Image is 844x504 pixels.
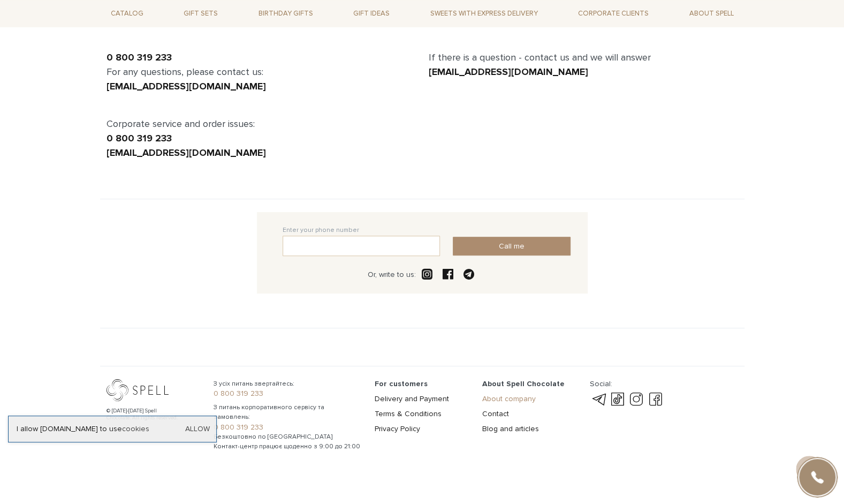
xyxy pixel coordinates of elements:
div: For any questions, please contact us: Corporate service and order issues: [100,50,422,160]
a: 0 800 319 233 [107,51,172,63]
a: About company [482,394,536,403]
a: Sweets with express delivery [426,4,542,22]
a: 0 800 319 233 [107,132,172,144]
span: Gift sets [179,5,222,22]
div: I allow [DOMAIN_NAME] to use [9,424,216,434]
span: For customers [375,379,428,388]
span: З питань корпоративного сервісу та замовлень: [214,403,362,422]
span: Безкоштовно по [GEOGRAPHIC_DATA] [214,432,362,442]
span: Birthday gifts [254,5,317,22]
a: Blog and articles [482,424,539,433]
a: Terms & Conditions [375,409,442,418]
span: Catalog [107,5,148,22]
button: Call me [453,237,571,255]
a: Delivery and Payment [375,394,449,403]
a: tik-tok [609,393,627,406]
a: [EMAIL_ADDRESS][DOMAIN_NAME] [107,80,266,92]
a: Allow [185,424,210,434]
a: [EMAIL_ADDRESS][DOMAIN_NAME] [429,66,588,78]
span: Gift ideas [349,5,394,22]
a: Corporate clients [574,4,653,22]
a: 0 800 319 233 [214,423,362,432]
div: © [DATE]-[DATE] Spell Chocolate. All rights reserved. [107,408,179,422]
span: Контакт-центр працює щоденно з 9:00 до 21:00 [214,442,362,452]
div: Social: [589,379,664,389]
a: [EMAIL_ADDRESS][DOMAIN_NAME] [107,147,266,159]
a: telegram [589,393,607,406]
span: About Spell [685,5,738,22]
div: If there is a question - contact us and we will answer [422,50,744,160]
a: Contact [482,409,509,418]
label: Enter your phone number [283,225,359,235]
a: cookies [122,424,149,433]
div: Or, write to us: [368,270,416,280]
a: facebook [647,393,665,406]
span: About Spell Chocolate [482,379,565,388]
a: 0 800 319 233 [214,389,362,398]
span: З усіх питань звертайтесь: [214,379,362,389]
a: Privacy Policy [375,424,420,433]
a: instagram [627,393,645,406]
